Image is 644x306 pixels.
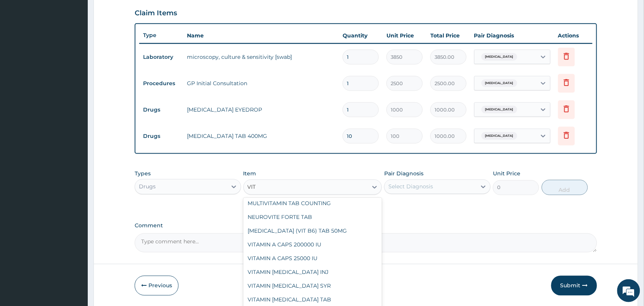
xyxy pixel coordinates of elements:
div: VITAMIN [MEDICAL_DATA] INJ [243,266,382,279]
td: Procedures [139,76,183,91]
label: Pair Diagnosis [384,170,423,178]
td: microscopy, culture & sensitivity [swab] [183,49,339,65]
th: Name [183,28,339,43]
label: Unit Price [493,170,520,178]
th: Actions [554,28,592,43]
textarea: Type your message and hit 'Enter' [4,209,145,235]
button: Previous [135,276,179,296]
th: Quantity [339,28,383,43]
div: VITAMIN A CAPS 200000 IU [243,238,382,252]
span: [MEDICAL_DATA] [481,53,517,61]
button: Submit [551,276,597,296]
span: [MEDICAL_DATA] [481,79,517,87]
th: Type [139,28,183,42]
div: MULTIVITAMIN TAB COUNTING [243,197,382,210]
td: Laboratory [139,50,183,64]
img: d_794563401_company_1708531726252_794563401 [14,38,31,57]
td: GP Initial Consultation [183,76,339,91]
div: Select Diagnosis [388,183,433,191]
td: Drugs [139,103,183,117]
label: Types [135,171,151,177]
th: Unit Price [383,28,427,43]
th: Pair Diagnosis [470,28,554,43]
th: Total Price [427,28,470,43]
td: Drugs [139,129,183,143]
td: [MEDICAL_DATA] TAB 400MG [183,128,339,144]
div: VITAMIN A CAPS 25000 IU [243,252,382,266]
button: Add [542,180,588,195]
div: [MEDICAL_DATA] (VIT B6) TAB 50MG [243,224,382,238]
span: [MEDICAL_DATA] [481,106,517,113]
div: Minimize live chat window [125,4,143,22]
div: NEUROVITE FORTE TAB [243,210,382,224]
span: [MEDICAL_DATA] [481,132,517,140]
div: Chat with us now [40,43,128,53]
div: VITAMIN [MEDICAL_DATA] SYR [243,279,382,293]
span: We're online! [44,96,105,173]
td: [MEDICAL_DATA] EYEDROP [183,102,339,117]
h3: Claim Items [135,9,177,18]
label: Comment [135,223,597,229]
div: Drugs [139,183,156,191]
label: Item [243,170,256,178]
